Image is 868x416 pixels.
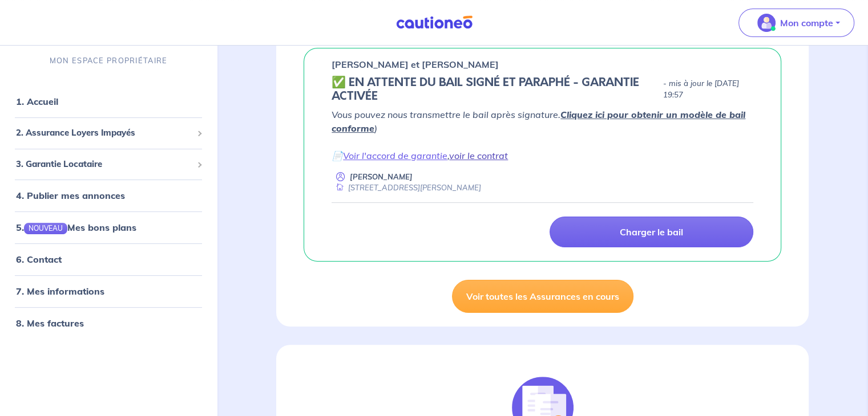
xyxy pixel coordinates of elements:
[5,248,212,271] div: 6. Contact
[550,217,753,247] a: Charger le bail
[332,58,499,71] p: [PERSON_NAME] et [PERSON_NAME]
[50,55,167,66] p: MON ESPACE PROPRIÉTAIRE
[5,90,212,113] div: 1. Accueil
[16,190,125,201] a: 4. Publier mes annonces
[332,109,745,134] em: Vous pouvez nous transmettre le bail après signature. )
[332,76,659,103] h5: ✅️️️ EN ATTENTE DU BAIL SIGNÉ ET PARAPHÉ - GARANTIE ACTIVÉE
[5,153,212,176] div: 3. Garantie Locataire
[757,14,776,32] img: illu_account_valid_menu.svg
[350,172,413,182] p: [PERSON_NAME]
[343,150,447,161] a: Voir l'accord de garantie
[449,150,508,161] a: voir le contrat
[452,280,633,313] a: Voir toutes les Assurances en cours
[16,158,192,171] span: 3. Garantie Locataire
[738,9,854,37] button: illu_account_valid_menu.svgMon compte
[332,76,753,103] div: state: CONTRACT-SIGNED, Context: IN-LANDLORD,IS-GL-CAUTION-IN-LANDLORD
[16,317,84,329] a: 8. Mes factures
[5,216,212,239] div: 5.NOUVEAUMes bons plans
[332,150,508,161] em: 📄 ,
[391,15,477,30] img: Cautioneo
[16,96,58,107] a: 1. Accueil
[663,78,753,101] p: - mis à jour le [DATE] 19:57
[332,182,481,193] div: [STREET_ADDRESS][PERSON_NAME]
[620,226,683,238] p: Charger le bail
[16,286,104,297] a: 7. Mes informations
[5,184,212,207] div: 4. Publier mes annonces
[5,122,212,144] div: 2. Assurance Loyers Impayés
[5,280,212,303] div: 7. Mes informations
[780,16,833,30] p: Mon compte
[16,127,192,140] span: 2. Assurance Loyers Impayés
[16,254,62,265] a: 6. Contact
[332,109,745,134] a: Cliquez ici pour obtenir un modèle de bail conforme
[16,222,136,233] a: 5.NOUVEAUMes bons plans
[5,312,212,335] div: 8. Mes factures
